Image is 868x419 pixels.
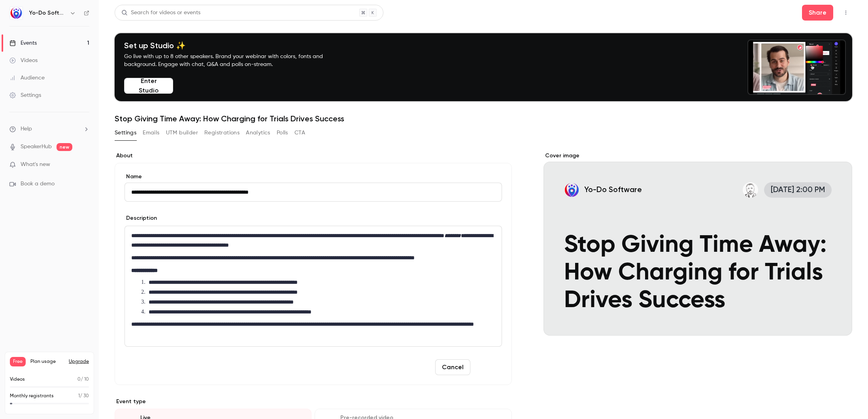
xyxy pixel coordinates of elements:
[30,359,64,365] span: Plan usage
[69,359,89,365] button: Upgrade
[124,41,342,50] h4: Set up Studio ✨
[10,393,54,400] p: Monthly registrants
[802,5,833,21] button: Share
[115,398,512,406] p: Event type
[9,74,45,82] div: Audience
[9,39,37,47] div: Events
[21,160,50,169] span: What's new
[10,7,23,19] img: Yo-Do Software
[124,53,342,68] p: Go live with up to 8 other speakers. Brand your webinar with colors, fonts and background. Engage...
[78,393,89,400] p: / 30
[29,9,66,17] h6: Yo-Do Software
[9,91,41,99] div: Settings
[21,143,52,151] a: SpeakerHub
[21,125,32,133] span: Help
[115,126,136,139] button: Settings
[78,394,80,398] span: 1
[57,143,72,151] span: new
[294,126,305,139] button: CTA
[121,9,200,17] div: Search for videos or events
[77,377,81,382] span: 0
[124,78,173,94] button: Enter Studio
[246,126,270,139] button: Analytics
[204,126,240,139] button: Registrations
[115,114,852,123] h1: Stop Giving Time Away: How Charging for Trials Drives Success
[543,152,852,160] label: Cover image
[125,226,502,346] div: editor
[143,126,159,139] button: Emails
[435,359,470,375] button: Cancel
[115,152,512,160] label: About
[9,125,89,133] li: help-dropdown-opener
[10,376,25,383] p: Videos
[9,57,38,64] div: Videos
[125,214,157,222] label: Description
[125,173,502,181] label: Name
[77,376,89,383] p: / 10
[474,359,502,375] button: Save
[21,180,55,188] span: Book a demo
[277,126,288,139] button: Polls
[543,152,852,336] section: Cover image
[166,126,198,139] button: UTM builder
[125,226,502,347] section: description
[10,357,26,366] span: Free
